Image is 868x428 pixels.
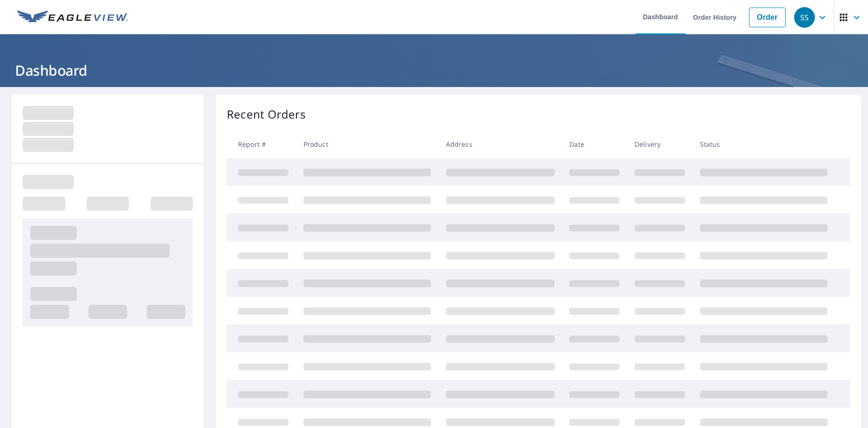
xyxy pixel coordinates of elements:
div: SS [794,7,815,28]
th: Status [693,130,835,158]
th: Delivery [627,130,693,158]
h1: Dashboard [11,61,857,80]
th: Address [438,130,562,158]
th: Report # [227,130,296,158]
p: Recent Orders [227,106,306,123]
img: EV Logo [17,10,128,24]
a: Order [749,8,786,27]
th: Date [562,130,627,158]
th: Product [296,130,438,158]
